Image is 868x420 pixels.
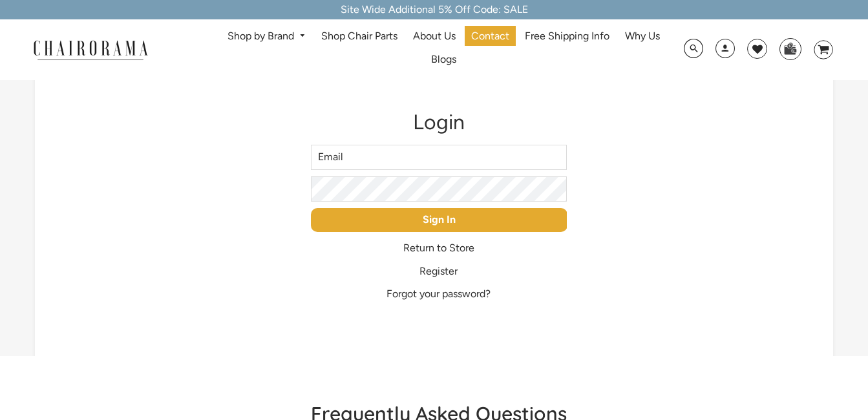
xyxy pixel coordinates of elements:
a: Why Us [619,26,666,46]
img: chairorama [26,38,155,61]
a: About Us [407,26,462,46]
a: Forgot your password? [386,288,491,300]
span: About Us [413,30,456,43]
a: Shop by Brand [221,26,312,47]
a: Free Shipping Info [518,26,616,46]
input: Sign In [311,208,567,232]
a: Contact [465,26,516,46]
a: Blogs [425,50,463,70]
a: Return to Store [403,242,474,254]
nav: DesktopNavigation [210,26,677,74]
span: Contact [471,30,509,43]
span: Shop Chair Parts [321,30,397,43]
h1: Login [311,110,567,134]
span: Blogs [431,53,456,67]
img: WhatsApp_Image_2024-07-12_at_16.23.01.webp [780,39,800,58]
a: Register [419,265,458,277]
a: Shop Chair Parts [315,26,404,46]
input: Email [311,145,567,170]
span: Free Shipping Info [525,30,609,43]
span: Why Us [625,30,660,43]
